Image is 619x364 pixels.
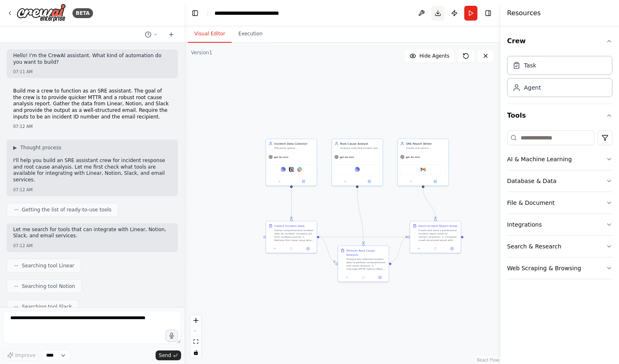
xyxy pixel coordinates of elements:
span: gpt-4o-mini [340,155,354,159]
button: Send [156,350,181,360]
button: Switch to previous chat [142,30,161,39]
g: Edge from 27439f31-bdd1-4ae1-b2d0-951a372fe22e to 1a599921-1d3b-476c-8336-122baae38501 [391,235,407,264]
img: Gmail [421,167,426,172]
p: Build me a crew to function as an SRE assistant. The goal of the crew is to provide quicker MTTR ... [13,88,171,120]
div: Database & Data [507,177,556,185]
div: Web Scraping & Browsing [507,264,581,272]
button: Hide Agents [405,49,454,63]
div: Collect Incident DataGather comprehensive incident data for incident {incident_id} from multiple ... [266,221,317,253]
img: Logo [16,4,66,22]
img: Notion [289,167,294,172]
div: Tools [507,127,612,286]
button: Start a new chat [165,30,178,39]
button: Hide right sidebar [482,7,494,19]
div: Crew [507,53,612,104]
div: Analyze the collected incident data to perform comprehensive root cause analysis: 1. Calculate MT... [347,257,386,271]
div: Collect Incident Data [275,224,305,228]
button: Open in side panel [424,179,447,184]
button: Web Scraping & Browsing [507,257,612,279]
span: Searching tool Slack [22,304,72,310]
button: AI & Machine Learning [507,148,612,170]
button: Improve [3,350,39,361]
button: Open in side panel [445,246,459,251]
g: Edge from e924c932-2af4-4adb-b703-cb34af129bcb to 1a599921-1d3b-476c-8336-122baae38501 [319,235,407,239]
button: Search & Research [507,236,612,257]
button: No output available [283,246,300,251]
span: ▶ [13,144,17,151]
span: Send [159,352,171,359]
nav: breadcrumb [214,9,304,17]
img: Linear [355,167,360,172]
div: 07:12 AM [13,187,171,193]
h4: Resources [507,8,541,18]
button: Execution [232,26,269,43]
g: Edge from e924c932-2af4-4adb-b703-cb34af129bcb to 27439f31-bdd1-4ae1-b2d0-951a372fe22e [319,235,335,264]
p: I'll help you build an SRE assistant crew for incident response and root cause analysis. Let me f... [13,158,171,183]
g: Edge from 7cd513a0-1d0f-40bb-9718-b8cdc4e5cccf to e924c932-2af4-4adb-b703-cb34af129bcb [289,188,293,219]
button: Tools [507,104,612,127]
button: Hide left sidebar [189,7,201,19]
button: No output available [427,246,444,251]
button: Integrations [507,214,612,235]
div: Agent [524,83,541,92]
button: Open in side panel [301,246,315,251]
div: Search & Research [507,242,561,250]
button: Click to speak your automation idea [165,329,178,342]
span: Hide Agents [419,53,449,59]
button: Open in side panel [292,179,315,184]
button: Database & Data [507,170,612,192]
div: AI & Machine Learning [507,155,572,163]
p: Let me search for tools that can integrate with Linear, Notion, Slack, and email services. [13,227,171,239]
button: Open in side panel [358,179,381,184]
div: Create and send a comprehensive, well-structured incident report email to {email_recipient} that ... [406,146,446,150]
button: toggle interactivity [191,347,201,358]
div: Efficiently gather comprehensive incident data from Linear, Notion, and [PERSON_NAME] using the i... [275,146,314,150]
button: Open in side panel [373,275,387,280]
div: Version 1 [191,49,212,56]
span: Searching tool Linear [22,262,74,269]
span: gpt-4o-mini [274,155,289,159]
g: Edge from d0b88867-0773-4b16-b63f-39cec67c84f1 to 27439f31-bdd1-4ae1-b2d0-951a372fe22e [355,188,365,243]
button: Crew [507,30,612,53]
div: Root Cause Analyst [340,141,380,146]
div: Incident Data CollectorEfficiently gather comprehensive incident data from Linear, Notion, and [P... [266,139,317,186]
button: fit view [191,336,201,347]
div: Perform Root Cause Analysis [347,248,386,257]
div: File & Document [507,199,555,207]
div: SRE Report Writer [406,141,446,146]
div: Root Cause AnalystAnalyze collected incident data to identify root causes, calculate MTTR metrics... [332,139,383,186]
span: Searching tool Notion [22,283,75,290]
div: Send Incident Report EmailCreate and send a professional incident report email to {email_recipien... [410,221,461,253]
div: Incident Data Collector [275,141,314,146]
g: Edge from 4b70c7d2-f815-42bb-a379-1a47e2601811 to 1a599921-1d3b-476c-8336-122baae38501 [421,188,437,219]
span: Getting the list of ready-to-use tools [22,206,112,213]
p: Hello! I'm the CrewAI assistant. What kind of automation do you want to build? [13,53,171,65]
div: 07:12 AM [13,123,171,130]
div: Perform Root Cause AnalysisAnalyze the collected incident data to perform comprehensive root caus... [338,246,389,282]
img: Slack [297,167,302,172]
button: zoom in [191,315,201,326]
div: React Flow controls [191,315,201,358]
div: 07:11 AM [13,69,171,75]
div: Send Incident Report Email [419,224,458,228]
button: Visual Editor [188,26,232,43]
img: Linear [281,167,286,172]
div: Integrations [507,220,542,229]
button: No output available [355,275,372,280]
a: React Flow attribution [477,358,499,362]
div: Create and send a professional incident report email to {email_recipient}: 1. Compose a well-stru... [419,229,458,242]
div: 07:12 AM [13,243,171,249]
div: Analyze collected incident data to identify root causes, calculate MTTR metrics, and provide acti... [340,146,380,150]
span: Improve [15,352,35,359]
button: File & Document [507,192,612,213]
span: gpt-4o-mini [406,155,420,159]
div: BETA [72,8,93,18]
div: Gather comprehensive incident data for incident {incident_id} from multiple sources: 1. Retrieve ... [275,229,314,242]
div: Task [524,61,536,70]
span: Thought process [20,144,61,151]
div: SRE Report WriterCreate and send a comprehensive, well-structured incident report email to {email... [398,139,449,186]
button: ▶Thought process [13,144,61,151]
